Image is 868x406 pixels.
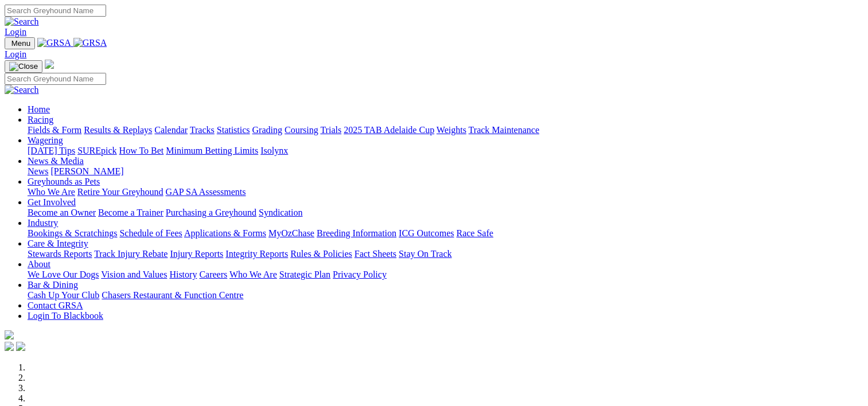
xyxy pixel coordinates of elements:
[101,270,167,279] a: Vision and Values
[28,146,75,155] a: [DATE] Tips
[169,270,197,279] a: History
[28,259,50,269] a: About
[170,249,223,259] a: Injury Reports
[260,146,288,155] a: Isolynx
[5,342,14,351] img: facebook.svg
[77,187,164,197] a: Retire Your Greyhound
[5,85,39,95] img: Search
[5,330,14,339] img: logo-grsa-white.png
[285,125,318,135] a: Coursing
[355,249,396,259] a: Fact Sheets
[28,280,78,290] a: Bar & Dining
[225,249,288,259] a: Integrity Reports
[28,125,863,135] div: Racing
[28,115,53,124] a: Racing
[166,146,258,155] a: Minimum Betting Limits
[320,125,341,135] a: Trials
[184,228,266,238] a: Applications & Forms
[5,37,35,49] button: Toggle navigation
[456,228,493,238] a: Race Safe
[5,27,26,37] a: Login
[102,290,243,300] a: Chasers Restaurant & Function Centre
[399,249,451,259] a: Stay On Track
[28,166,48,176] a: News
[28,239,88,248] a: Care & Integrity
[28,249,92,259] a: Stewards Reports
[73,38,107,48] img: GRSA
[5,60,42,73] button: Toggle navigation
[5,5,106,17] input: Search
[28,208,863,218] div: Get Involved
[28,146,863,156] div: Wagering
[437,125,466,135] a: Weights
[28,187,863,197] div: Greyhounds as Pets
[154,125,188,135] a: Calendar
[28,104,50,114] a: Home
[252,125,282,135] a: Grading
[28,208,96,217] a: Become an Owner
[50,166,123,176] a: [PERSON_NAME]
[290,249,352,259] a: Rules & Policies
[469,125,539,135] a: Track Maintenance
[28,311,103,321] a: Login To Blackbook
[98,208,164,217] a: Become a Trainer
[28,290,863,300] div: Bar & Dining
[11,39,30,48] span: Menu
[94,249,168,259] a: Track Injury Rebate
[119,146,164,155] a: How To Bet
[45,60,54,69] img: logo-grsa-white.png
[28,218,58,228] a: Industry
[217,125,250,135] a: Statistics
[399,228,454,238] a: ICG Outcomes
[28,290,99,300] a: Cash Up Your Club
[119,228,182,238] a: Schedule of Fees
[28,228,117,238] a: Bookings & Scratchings
[28,125,81,135] a: Fields & Form
[9,62,38,71] img: Close
[28,177,100,186] a: Greyhounds as Pets
[84,125,152,135] a: Results & Replays
[259,208,302,217] a: Syndication
[190,125,215,135] a: Tracks
[229,270,277,279] a: Who We Are
[77,146,116,155] a: SUREpick
[28,300,83,310] a: Contact GRSA
[28,187,75,197] a: Who We Are
[28,135,63,145] a: Wagering
[279,270,330,279] a: Strategic Plan
[166,208,256,217] a: Purchasing a Greyhound
[37,38,71,48] img: GRSA
[5,73,106,85] input: Search
[5,17,39,27] img: Search
[28,270,863,280] div: About
[317,228,396,238] a: Breeding Information
[166,187,246,197] a: GAP SA Assessments
[28,166,863,177] div: News & Media
[268,228,314,238] a: MyOzChase
[28,197,76,207] a: Get Involved
[5,49,26,59] a: Login
[344,125,434,135] a: 2025 TAB Adelaide Cup
[16,342,25,351] img: twitter.svg
[28,270,99,279] a: We Love Our Dogs
[199,270,227,279] a: Careers
[333,270,387,279] a: Privacy Policy
[28,156,84,166] a: News & Media
[28,249,863,259] div: Care & Integrity
[28,228,863,239] div: Industry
